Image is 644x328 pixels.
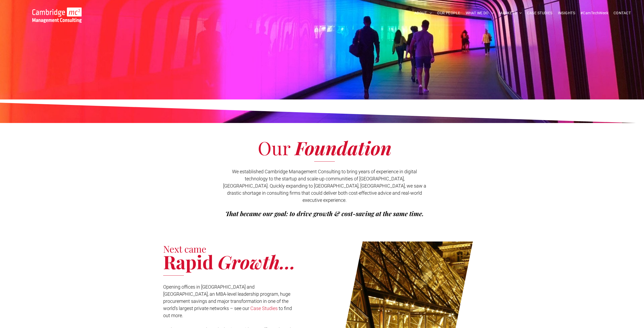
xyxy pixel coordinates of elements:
span: Opening offices in [GEOGRAPHIC_DATA] and [GEOGRAPHIC_DATA], an MBA-level leadership program, huge... [163,284,290,311]
a: Your Business Transformed | Cambridge Management Consulting [32,8,82,14]
span: Our [258,135,290,160]
a: MARKETS [496,9,524,17]
span: Growth... [218,249,296,274]
a: CASE STUDIES [525,9,555,17]
a: ABOUT [412,9,435,17]
span: Next came [163,243,206,255]
span: That became our goal: to drive growth & cost-saving at the same time. [225,209,424,218]
a: Case Studies [250,306,278,311]
span: to find out more. [163,306,292,318]
a: OUR PEOPLE [434,9,463,17]
span: Rapid [163,249,214,274]
span: Foundation [295,135,392,160]
span: We established Cambridge Management Consulting to bring years of experience in digital technology... [223,169,426,203]
a: CONTACT [611,9,633,17]
img: Cambridge MC Logo [32,7,82,23]
a: #CamTechWeek [578,9,611,17]
a: WHAT WE DO [463,9,497,17]
a: INSIGHTS [555,9,578,17]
